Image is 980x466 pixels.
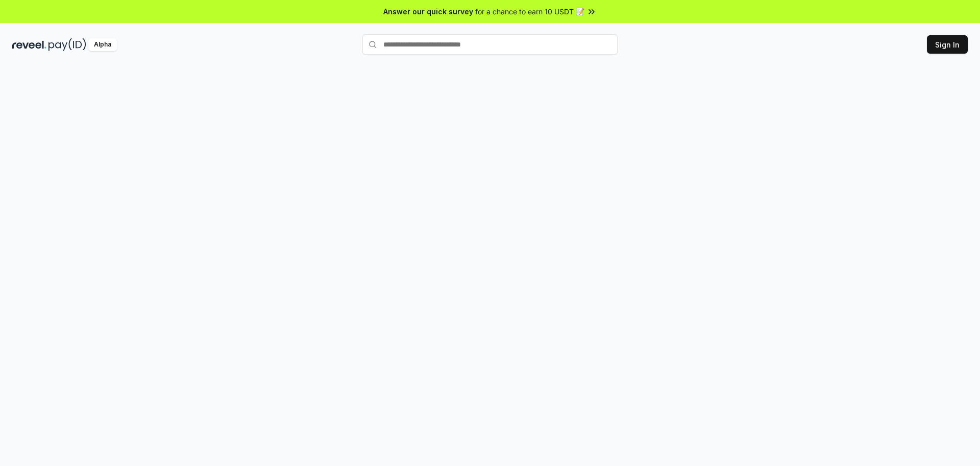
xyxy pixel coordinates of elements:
[383,6,473,17] span: Answer our quick survey
[48,38,86,51] img: pay_id
[475,6,584,17] span: for a chance to earn 10 USDT 📝
[12,38,46,51] img: reveel_dark
[88,38,117,51] div: Alpha
[927,35,968,54] button: Sign In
